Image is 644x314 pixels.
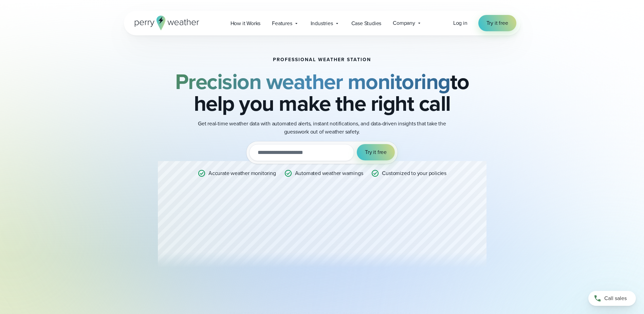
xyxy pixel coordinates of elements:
[186,120,458,136] p: Get real-time weather data with automated alerts, instant notifications, and data-driven insights...
[453,19,467,27] a: Log in
[357,144,395,160] button: Try it free
[311,19,333,28] span: Industries
[604,294,627,302] span: Call sales
[365,148,387,156] span: Try it free
[158,71,486,114] h2: to help you make the right call
[208,169,276,177] p: Accurate weather monitoring
[382,169,446,177] p: Customized to your policies
[393,19,415,27] span: Company
[351,19,382,28] span: Case Studies
[231,19,261,28] span: How it Works
[175,66,450,98] strong: Precision weather monitoring
[346,16,387,30] a: Case Studies
[273,57,371,63] h1: Professional Weather Station
[225,16,266,30] a: How it Works
[295,169,363,177] p: Automated weather warnings
[486,19,508,27] span: Try it free
[478,15,516,31] a: Try it free
[272,19,292,28] span: Features
[588,291,636,306] a: Call sales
